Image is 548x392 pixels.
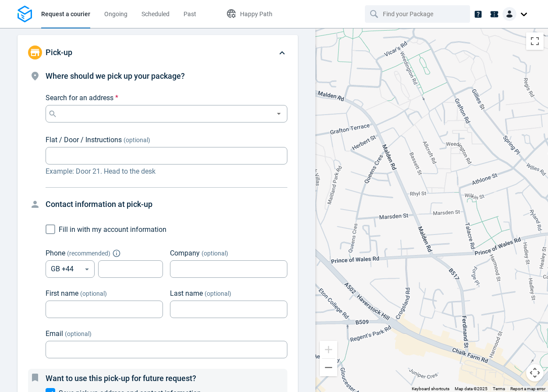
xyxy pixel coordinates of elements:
span: Past [184,10,196,17]
span: (optional) [205,290,231,297]
span: ( recommended ) [67,250,110,257]
span: (optional) [124,136,150,143]
span: Request a courier [41,10,90,17]
span: (optional) [65,330,92,337]
span: Map data ©2025 [455,386,488,391]
button: Map camera controls [526,364,544,381]
input: Find your Package [383,6,454,22]
span: Happy Path [240,10,272,17]
span: First name [46,289,78,297]
img: Client [502,7,516,21]
div: GB +44 [46,260,95,278]
span: Pick-up [46,48,72,57]
span: Search for an address [46,94,113,102]
p: Example: Door 21. Head to the desk [46,166,287,177]
span: Ongoing [104,10,127,17]
span: Phone [46,249,65,257]
button: Toggle fullscreen view [526,32,544,50]
a: Open this area in Google Maps (opens a new window) [318,381,346,392]
button: Keyboard shortcuts [412,386,449,392]
span: Company [170,249,200,257]
span: Fill in with my account information [59,225,166,234]
div: Pick-up [18,35,298,70]
button: Explain "Recommended" [114,251,119,256]
span: (optional) [202,250,228,257]
span: Email [46,329,63,338]
span: Where should we pick up your package? [46,71,185,80]
h4: Contact information at pick-up [46,198,287,210]
img: Google [318,381,346,392]
img: Logo [18,6,32,23]
button: Zoom out [320,359,337,376]
a: Terms [493,386,505,391]
span: Flat / Door / Instructions [46,136,122,144]
span: Last name [170,289,203,297]
span: (optional) [80,290,107,297]
button: Open [273,108,284,119]
span: Want to use this pick-up for future request? [46,374,196,383]
a: Report a map error [510,386,545,391]
button: Zoom in [320,341,337,358]
span: Scheduled [141,10,170,17]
